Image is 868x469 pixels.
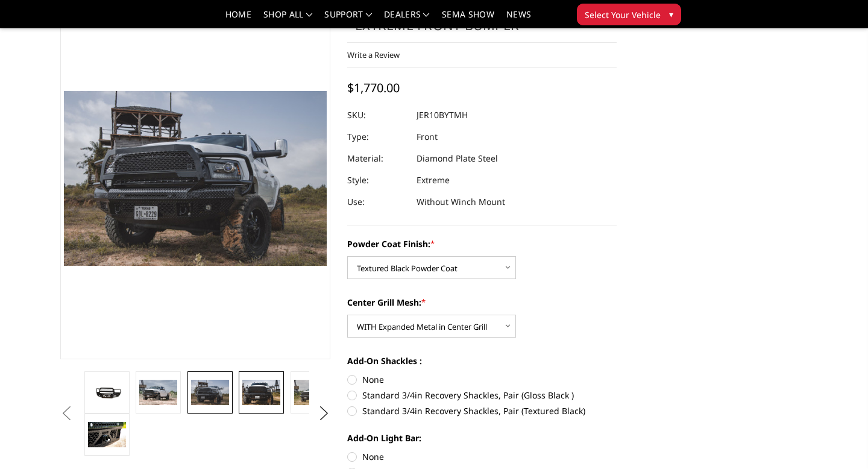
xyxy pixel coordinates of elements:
[347,296,617,309] label: Center Grill Mesh:
[294,380,332,405] img: 2010-2018 Ram 2500-3500 - FT Series - Extreme Front Bumper
[225,10,251,28] a: Home
[585,8,661,21] span: Select Your Vehicle
[263,10,312,28] a: shop all
[88,422,126,447] img: 2010-2018 Ram 2500-3500 - FT Series - Extreme Front Bumper
[577,4,681,25] button: Select Your Vehicle
[347,80,400,96] span: $1,770.00
[347,373,617,386] label: None
[347,404,617,417] label: Standard 3/4in Recovery Shackles, Pair (Textured Black)
[417,126,438,148] dd: Front
[347,126,407,148] dt: Type:
[506,10,531,28] a: News
[347,169,407,191] dt: Style:
[347,389,617,401] label: Standard 3/4in Recovery Shackles, Pair (Gloss Black )
[347,191,407,213] dt: Use:
[57,404,75,423] button: Previous
[417,148,498,169] dd: Diamond Plate Steel
[347,432,617,444] label: Add-On Light Bar:
[315,404,333,423] button: Next
[347,354,617,367] label: Add-On Shackles :
[347,238,617,250] label: Powder Coat Finish:
[417,169,450,191] dd: Extreme
[669,8,673,20] span: ▾
[88,384,126,401] img: 2010-2018 Ram 2500-3500 - FT Series - Extreme Front Bumper
[417,104,468,126] dd: JER10BYTMH
[242,380,280,405] img: 2010-2018 Ram 2500-3500 - FT Series - Extreme Front Bumper
[324,10,372,28] a: Support
[347,104,407,126] dt: SKU:
[417,191,505,213] dd: Without Winch Mount
[139,380,177,405] img: 2010-2018 Ram 2500-3500 - FT Series - Extreme Front Bumper
[191,380,229,405] img: 2010-2018 Ram 2500-3500 - FT Series - Extreme Front Bumper
[347,49,400,60] a: Write a Review
[384,10,430,28] a: Dealers
[347,450,617,463] label: None
[347,148,407,169] dt: Material:
[442,10,494,28] a: SEMA Show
